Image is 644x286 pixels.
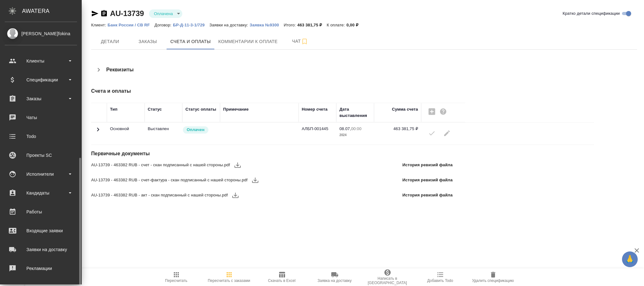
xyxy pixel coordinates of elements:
[5,169,77,179] div: Исполнители
[218,38,278,46] span: Комментарии к оплате
[317,278,351,283] span: Заявка на доставку
[5,56,77,66] div: Клиенты
[2,204,80,220] a: Работы
[91,150,455,157] h4: Первичные документы
[91,192,228,198] span: AU-13739 - 463382 RUB - акт - скан подписанный с нашей стороны.pdf
[2,129,80,144] a: Todo
[110,9,144,18] a: AU-13739
[339,106,371,119] div: Дата выставления
[472,278,514,283] span: Удалить спецификацию
[5,94,77,103] div: Заказы
[91,23,107,27] p: Клиент:
[5,207,77,217] div: Работы
[100,10,108,17] button: Скопировать ссылку
[149,9,182,18] div: Оплачена
[91,10,99,17] button: Скопировать ссылку для ЯМессенджера
[223,106,249,113] div: Примечание
[107,123,145,145] td: Основной
[106,66,134,74] h4: Реквизиты
[402,177,453,183] p: История ревизий файла
[173,22,209,27] a: БР-Д-11-3-1/729
[152,11,175,16] button: Оплачена
[2,223,80,239] a: Входящие заявки
[2,110,80,125] a: Чаты
[2,147,80,163] a: Проекты SC
[301,38,308,45] svg: Подписаться
[402,192,453,198] p: История ревизий файла
[625,253,635,266] span: 🙏
[208,278,250,283] span: Пересчитать с заказами
[563,10,620,17] span: Кратко детали спецификации
[622,251,638,267] button: 🙏
[427,278,453,283] span: Добавить Todo
[209,23,250,27] p: Заявки на доставку:
[187,127,205,133] p: Оплачен
[414,268,467,286] button: Добавить Todo
[110,106,118,113] div: Тип
[365,276,410,285] span: Написать в [GEOGRAPHIC_DATA]
[284,23,297,27] p: Итого:
[94,129,102,134] span: Toggle Row Expanded
[346,23,363,27] p: 0,00 ₽
[91,87,455,95] h4: Счета и оплаты
[302,106,328,113] div: Номер счета
[5,75,77,85] div: Спецификации
[5,264,77,273] div: Рекламации
[148,106,162,113] div: Статус
[339,126,351,131] p: 08.07,
[91,177,248,183] span: AU-13739 - 463382 RUB - счет-фактура - скан подписанный с нашей стороны.pdf
[374,123,421,145] td: 463 381,75 ₽
[361,268,414,286] button: Написать в [GEOGRAPHIC_DATA]
[107,22,154,27] a: Банк России / CB RF
[91,162,230,168] span: AU-13739 - 463382 RUB - счет - скан подписанный с нашей стороны.pdf
[2,261,80,276] a: Рекламации
[297,23,327,27] p: 463 381,75 ₽
[256,268,308,286] button: Скачать в Excel
[5,132,77,141] div: Todo
[150,268,203,286] button: Пересчитать
[467,268,520,286] button: Удалить спецификацию
[5,113,77,122] div: Чаты
[299,123,336,145] td: АЛБП-001445
[95,38,125,46] span: Детали
[22,5,82,17] div: AWATERA
[250,22,283,28] button: Заявка №9300
[107,23,154,27] p: Банк России / CB RF
[173,23,209,27] p: БР-Д-11-3-1/729
[5,151,77,160] div: Проекты SC
[203,268,256,286] button: Пересчитать с заказами
[185,106,216,113] div: Статус оплаты
[392,106,418,113] div: Сумма счета
[402,162,453,168] p: История ревизий файла
[155,23,173,27] p: Договор:
[2,242,80,257] a: Заявки на доставку
[148,126,179,132] p: Все изменения в спецификации заблокированы
[250,23,283,27] p: Заявка №9300
[133,38,163,46] span: Заказы
[351,126,361,131] p: 00:00
[5,188,77,198] div: Кандидаты
[170,38,211,46] span: Счета и оплаты
[285,37,315,45] span: Чат
[339,132,371,138] p: 2024
[327,23,346,27] p: К оплате:
[5,245,77,254] div: Заявки на доставку
[5,226,77,235] div: Входящие заявки
[165,278,187,283] span: Пересчитать
[5,30,77,37] div: [PERSON_NAME]fokina
[308,268,361,286] button: Заявка на доставку
[268,278,295,283] span: Скачать в Excel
